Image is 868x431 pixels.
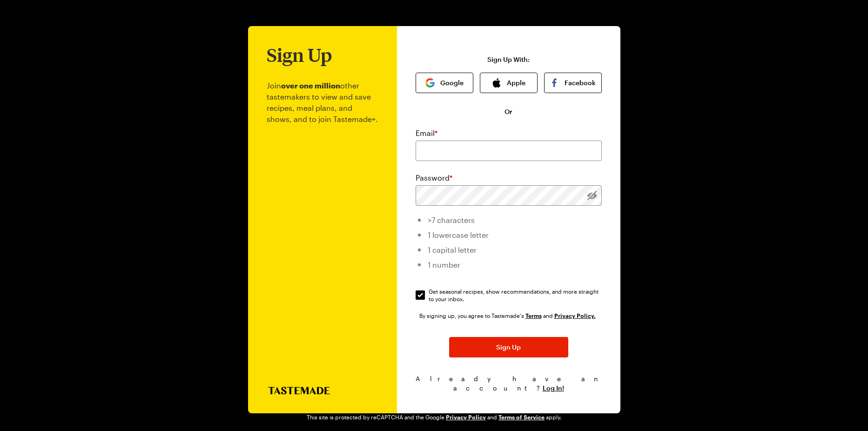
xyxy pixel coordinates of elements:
p: Sign Up With: [487,56,530,63]
span: 1 capital letter [428,245,477,254]
span: Sign Up [496,343,521,352]
h1: Sign Up [267,45,332,65]
button: Log In! [543,384,564,393]
a: Google Privacy Policy [446,413,486,421]
button: Google [416,73,473,93]
span: Already have an account? [416,375,601,392]
p: Join other tastemakers to view and save recipes, meal plans, and shows, and to join Tastemade+. [267,65,378,387]
img: tastemade [402,15,466,23]
button: Sign Up [449,337,568,357]
a: Google Terms of Service [498,413,545,421]
a: Go to Tastemade Homepage [402,15,466,26]
button: Facebook [544,73,602,93]
input: Get seasonal recipes, show recommendations, and more straight to your inbox. [416,290,425,300]
span: Get seasonal recipes, show recommendations, and more straight to your inbox. [429,288,603,303]
div: This site is protected by reCAPTCHA and the Google and apply. [307,413,561,421]
span: 1 number [428,260,460,269]
div: By signing up, you agree to Tastemade's and [419,311,598,320]
button: Apple [480,73,538,93]
label: Email [416,128,437,139]
a: Tastemade Terms of Service [525,311,542,319]
span: Or [505,107,512,116]
label: Password [416,172,452,183]
span: 1 lowercase letter [428,230,489,239]
span: >7 characters [428,215,475,224]
a: Tastemade Privacy Policy [554,311,596,319]
b: over one million [281,81,340,90]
